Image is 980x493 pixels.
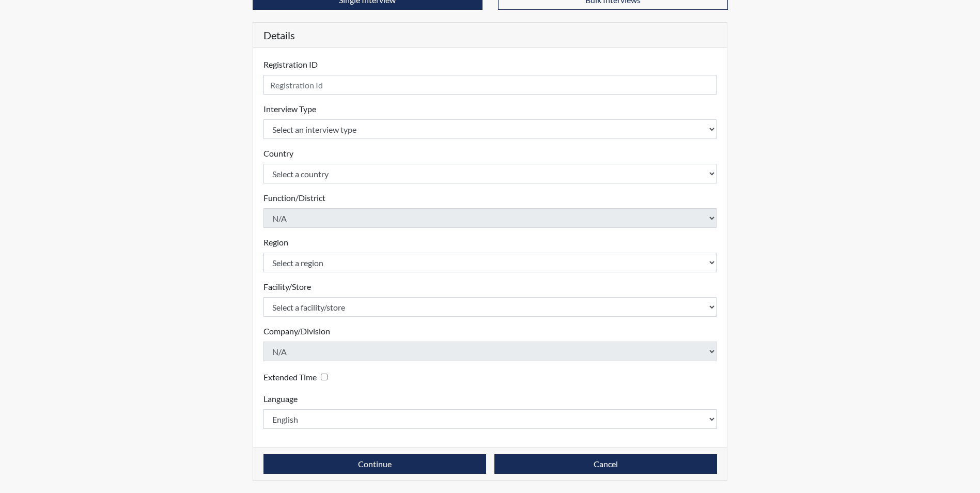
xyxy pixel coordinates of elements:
[263,454,486,474] button: Continue
[263,236,288,249] label: Region
[263,58,318,71] label: Registration ID
[263,192,325,204] label: Function/District
[263,281,311,293] label: Facility/Store
[263,75,717,95] input: Insert a Registration ID, which needs to be a unique alphanumeric value for each interviewee
[263,325,330,337] label: Company/Division
[263,393,298,405] label: Language
[263,369,332,384] div: Checking this box will provide the interviewee with an accomodation of extra time to answer each ...
[494,454,717,474] button: Cancel
[263,103,316,115] label: Interview Type
[253,23,727,48] h5: Details
[263,371,317,383] label: Extended Time
[263,147,293,160] label: Country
